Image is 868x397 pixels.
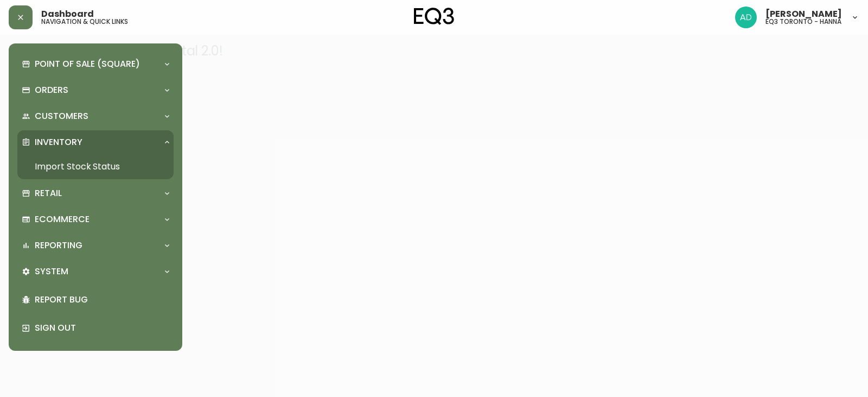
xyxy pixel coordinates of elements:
[17,154,174,179] a: Import Stock Status
[735,7,757,28] img: 5042b7eed22bbf7d2bc86013784b9872
[35,187,62,199] p: Retail
[17,260,174,283] div: System
[17,314,174,342] div: Sign Out
[17,286,174,314] div: Report Bug
[35,322,169,334] p: Sign Out
[35,266,68,278] p: System
[35,240,82,251] p: Reporting
[17,104,174,128] div: Customers
[17,181,174,205] div: Retail
[41,18,128,25] h5: navigation & quick links
[35,136,82,148] p: Inventory
[35,58,140,70] p: Point of Sale (Square)
[414,8,454,25] img: logo
[17,207,174,231] div: Ecommerce
[765,10,842,18] span: [PERSON_NAME]
[35,84,68,96] p: Orders
[35,110,88,122] p: Customers
[41,10,94,18] span: Dashboard
[765,18,841,25] h5: eq3 toronto - hanna
[17,234,174,257] div: Reporting
[17,52,174,76] div: Point of Sale (Square)
[17,78,174,102] div: Orders
[35,213,90,225] p: Ecommerce
[35,294,169,306] p: Report Bug
[17,130,174,154] div: Inventory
